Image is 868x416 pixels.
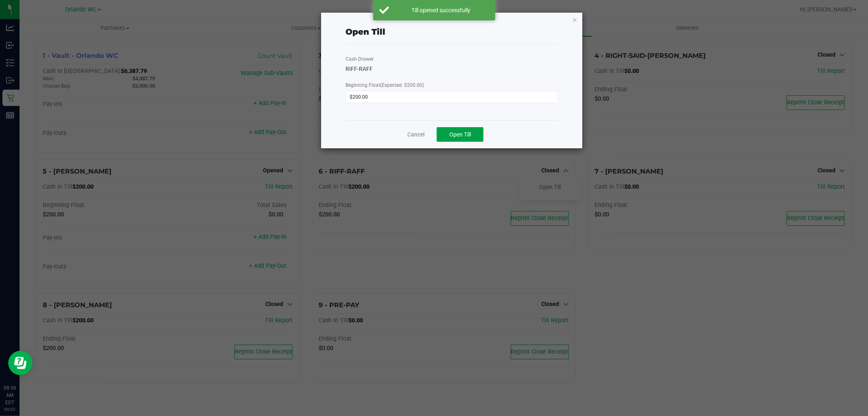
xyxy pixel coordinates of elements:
[407,130,424,139] a: Cancel
[345,65,558,73] div: RIFF-RAFF
[449,131,471,138] span: Open Till
[380,82,424,88] span: (Expected: $200.00)
[345,82,424,88] span: Beginning Float
[394,6,489,14] div: Till opened successfully
[345,55,374,63] label: Cash Drawer
[8,351,33,375] iframe: Resource center
[345,26,385,38] div: Open Till
[437,127,483,142] button: Open Till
